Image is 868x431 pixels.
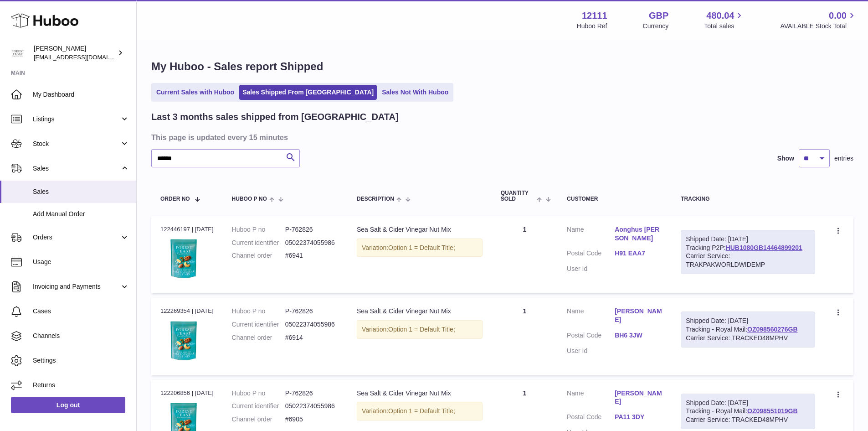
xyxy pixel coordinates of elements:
[501,190,534,202] span: Quantity Sold
[567,225,615,245] dt: Name
[780,10,857,31] a: 0.00 AVAILABLE Stock Total
[33,307,129,316] span: Cases
[567,347,615,355] dt: User Id
[160,196,190,202] span: Order No
[153,85,237,100] a: Current Sales with Huboo
[33,332,129,340] span: Channels
[492,216,558,293] td: 1
[686,399,810,407] div: Shipped Date: [DATE]
[151,111,399,123] h2: Last 3 months sales shipped from [GEOGRAPHIC_DATA]
[33,210,129,218] span: Add Manual Order
[681,394,815,430] div: Tracking - Royal Mail:
[643,22,669,31] div: Currency
[747,326,798,333] a: OZ098560276GB
[33,140,120,148] span: Stock
[232,415,285,424] dt: Channel order
[232,239,285,247] dt: Current identifier
[285,415,339,424] dd: #6905
[33,90,129,99] span: My Dashboard
[747,407,798,415] a: OZ098551019GB
[357,389,483,398] div: Sea Salt & Cider Vinegar Nut Mix
[777,154,794,163] label: Show
[232,251,285,260] dt: Channel order
[615,331,663,340] a: BH6 3JW
[34,44,116,62] div: [PERSON_NAME]
[379,85,452,100] a: Sales Not With Huboo
[232,333,285,342] dt: Channel order
[615,389,663,406] a: [PERSON_NAME]
[357,320,483,339] div: Variation:
[232,320,285,329] dt: Current identifier
[33,381,129,389] span: Returns
[567,265,615,273] dt: User Id
[11,46,25,60] img: internalAdmin-12111@internal.huboo.com
[232,225,285,234] dt: Huboo P no
[681,312,815,348] div: Tracking - Royal Mail:
[388,326,455,333] span: Option 1 = Default Title;
[33,233,120,242] span: Orders
[11,397,125,413] a: Log out
[567,249,615,260] dt: Postal Code
[780,22,857,31] span: AVAILABLE Stock Total
[388,407,455,415] span: Option 1 = Default Title;
[681,230,815,275] div: Tracking P2P:
[285,320,339,329] dd: 05022374055986
[686,235,810,244] div: Shipped Date: [DATE]
[726,244,802,251] a: HUB1080GB14464899201
[232,196,267,202] span: Huboo P no
[285,251,339,260] dd: #6941
[686,415,810,424] div: Carrier Service: TRACKED48MPHV
[567,331,615,342] dt: Postal Code
[232,402,285,410] dt: Current identifier
[615,249,663,258] a: H91 EAA7
[704,10,745,31] a: 480.04 Total sales
[33,115,120,124] span: Listings
[285,307,339,316] dd: P-762826
[160,307,214,315] div: 122269354 | [DATE]
[681,196,815,202] div: Tracking
[649,10,668,22] strong: GBP
[151,132,851,142] h3: This page is updated every 15 minutes
[232,307,285,316] dt: Huboo P no
[357,402,483,421] div: Variation:
[357,196,394,202] span: Description
[492,298,558,375] td: 1
[33,187,129,196] span: Sales
[160,225,214,234] div: 122446197 | [DATE]
[239,85,377,100] a: Sales Shipped From [GEOGRAPHIC_DATA]
[567,307,615,327] dt: Name
[567,196,663,202] div: Customer
[285,402,339,410] dd: 05022374055986
[357,225,483,234] div: Sea Salt & Cider Vinegar Nut Mix
[285,239,339,247] dd: 05022374055986
[160,389,214,397] div: 122206856 | [DATE]
[834,154,853,163] span: entries
[615,225,663,243] a: Aonghus [PERSON_NAME]
[567,413,615,424] dt: Postal Code
[582,10,607,22] strong: 12111
[686,317,810,325] div: Shipped Date: [DATE]
[33,258,129,266] span: Usage
[704,22,745,31] span: Total sales
[829,10,847,22] span: 0.00
[285,333,339,342] dd: #6914
[615,307,663,324] a: [PERSON_NAME]
[357,239,483,257] div: Variation:
[232,389,285,398] dt: Huboo P no
[160,318,206,364] img: SaltandvinegarFOP_c051c1e7-89b3-45bf-b913-7dce3a4cf4d4.png
[577,22,607,31] div: Huboo Ref
[686,334,810,343] div: Carrier Service: TRACKED48MPHV
[33,356,129,365] span: Settings
[285,389,339,398] dd: P-762826
[285,225,339,234] dd: P-762826
[388,244,455,251] span: Option 1 = Default Title;
[357,307,483,316] div: Sea Salt & Cider Vinegar Nut Mix
[33,164,120,173] span: Sales
[151,59,853,74] h1: My Huboo - Sales report Shipped
[706,10,734,22] span: 480.04
[160,236,206,282] img: SaltandvinegarFOP_c051c1e7-89b3-45bf-b913-7dce3a4cf4d4.png
[567,389,615,409] dt: Name
[615,413,663,421] a: PA11 3DY
[33,282,120,291] span: Invoicing and Payments
[34,53,134,61] span: [EMAIL_ADDRESS][DOMAIN_NAME]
